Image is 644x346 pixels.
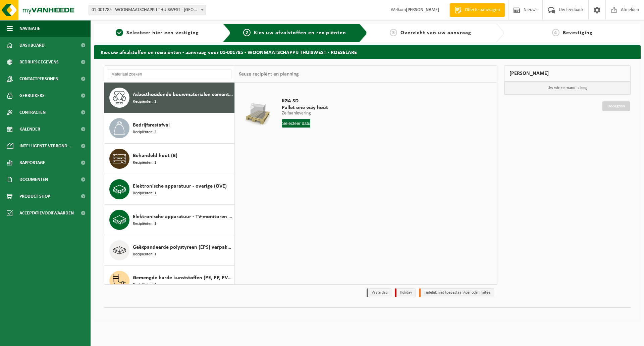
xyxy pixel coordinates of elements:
p: Uw winkelmand is leeg [504,82,631,94]
span: 3 [390,29,397,36]
span: Bedrijfsgegevens [19,54,59,70]
button: Elektronische apparatuur - overige (OVE) Recipiënten: 1 [104,174,235,205]
span: Bedrijfsrestafval [133,121,170,129]
span: Kies uw afvalstoffen en recipiënten [254,30,346,36]
span: Dashboard [19,37,45,54]
button: Elektronische apparatuur - TV-monitoren (TVM) Recipiënten: 1 [104,205,235,235]
input: Materiaal zoeken [108,69,231,79]
span: Recipiënten: 1 [133,99,156,105]
span: 4 [552,29,559,36]
span: Offerte aanvragen [463,7,501,13]
span: Recipiënten: 1 [133,221,156,227]
span: Product Shop [19,188,50,205]
span: 2 [243,29,251,36]
div: [PERSON_NAME] [504,65,631,82]
span: Pallet one way hout [282,104,339,111]
span: Geëxpandeerde polystyreen (EPS) verpakking (< 1 m² per stuk), recycleerbaar [133,243,233,251]
button: Gemengde harde kunststoffen (PE, PP, PVC, ABS, PC, PA, ...), recycleerbaar (industriel) Recipiënt... [104,266,235,296]
button: Geëxpandeerde polystyreen (EPS) verpakking (< 1 m² per stuk), recycleerbaar Recipiënten: 1 [104,235,235,266]
span: Intelligente verbond... [19,138,71,154]
button: Bedrijfsrestafval Recipiënten: 2 [104,113,235,144]
strong: [PERSON_NAME] [406,7,439,12]
div: Keuze recipiënt en planning [235,66,302,83]
li: Holiday [395,288,416,297]
span: Documenten [19,171,48,188]
span: Contactpersonen [19,70,58,87]
input: Selecteer datum [282,119,310,128]
span: Recipiënten: 2 [133,129,156,136]
p: Zelfaanlevering [282,111,339,116]
span: Gemengde harde kunststoffen (PE, PP, PVC, ABS, PC, PA, ...), recycleerbaar (industriel) [133,274,233,282]
span: Elektronische apparatuur - overige (OVE) [133,182,227,190]
span: Behandeld hout (B) [133,152,177,160]
span: Selecteer hier een vestiging [126,30,199,36]
a: Offerte aanvragen [449,3,505,17]
li: Tijdelijk niet toegestaan/période limitée [419,288,494,297]
span: 1 [116,29,123,36]
span: 01-001785 - WOONMAATSCHAPPIJ THUISWEST - ROESELARE [89,5,206,15]
span: Asbesthoudende bouwmaterialen cementgebonden (hechtgebonden) [133,91,233,99]
span: Acceptatievoorwaarden [19,205,74,221]
button: Asbesthoudende bouwmaterialen cementgebonden (hechtgebonden) Recipiënten: 1 [104,83,235,113]
span: Bevestiging [563,30,593,36]
span: 01-001785 - WOONMAATSCHAPPIJ THUISWEST - ROESELARE [89,5,206,15]
span: Contracten [19,104,46,121]
span: Rapportage [19,154,45,171]
span: Overzicht van uw aanvraag [400,30,471,36]
span: KGA SD [282,98,339,104]
span: Recipiënten: 1 [133,282,156,288]
span: Gebruikers [19,87,45,104]
h2: Kies uw afvalstoffen en recipiënten - aanvraag voor 01-001785 - WOONMAATSCHAPPIJ THUISWEST - ROES... [94,45,641,58]
a: Doorgaan [602,101,630,111]
span: Recipiënten: 1 [133,251,156,258]
button: Behandeld hout (B) Recipiënten: 1 [104,144,235,174]
span: Recipiënten: 1 [133,190,156,197]
span: Kalender [19,121,40,138]
span: Recipiënten: 1 [133,160,156,166]
li: Vaste dag [367,288,391,297]
span: Elektronische apparatuur - TV-monitoren (TVM) [133,213,233,221]
span: Navigatie [19,20,40,37]
a: 1Selecteer hier een vestiging [97,29,217,37]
